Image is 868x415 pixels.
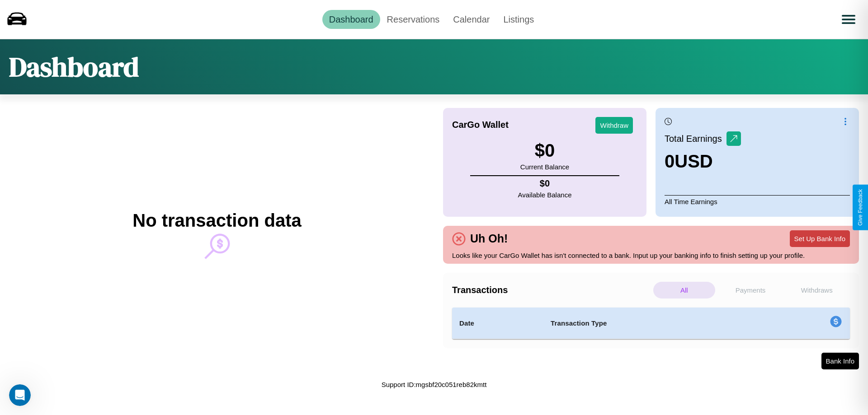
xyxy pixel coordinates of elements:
[653,282,715,298] p: All
[452,120,509,130] h4: CarGo Wallet
[551,318,756,329] h4: Transaction Type
[380,10,447,29] a: Reservations
[452,308,850,339] table: simple table
[466,232,512,245] h4: Uh Oh!
[518,189,572,201] p: Available Balance
[665,151,741,172] h3: 0 USD
[9,384,31,406] iframe: Intercom live chat
[595,117,633,134] button: Withdraw
[459,318,536,329] h4: Date
[446,10,496,29] a: Calendar
[452,249,850,261] p: Looks like your CarGo Wallet has isn't connected to a bank. Input up your banking info to finish ...
[518,178,572,189] h4: $ 0
[520,140,569,161] h3: $ 0
[720,282,782,298] p: Payments
[821,353,859,369] button: Bank Info
[857,189,863,226] div: Give Feedback
[322,10,380,29] a: Dashboard
[786,282,848,298] p: Withdraws
[452,285,651,295] h4: Transactions
[382,378,487,391] p: Support ID: mgsbf20c051reb82kmtt
[790,230,850,247] button: Set Up Bank Info
[9,48,139,85] h1: Dashboard
[132,210,301,231] h2: No transaction data
[665,131,726,147] p: Total Earnings
[496,10,541,29] a: Listings
[520,161,569,173] p: Current Balance
[836,7,861,32] button: Open menu
[665,195,850,208] p: All Time Earnings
